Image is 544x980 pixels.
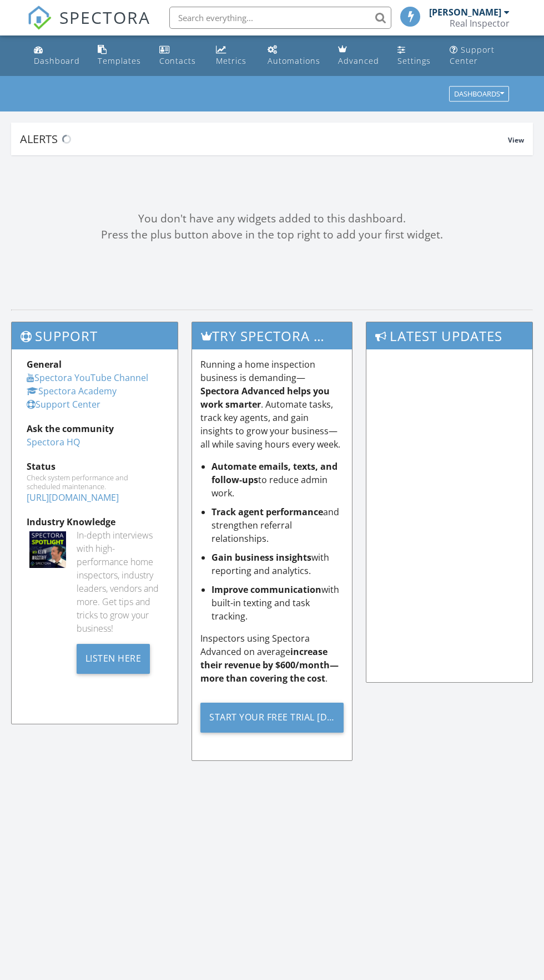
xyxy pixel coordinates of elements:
[27,385,117,397] a: Spectora Academy
[159,55,196,66] div: Contacts
[366,322,532,349] h3: Latest Updates
[27,372,148,384] a: Spectora YouTube Channel
[338,55,379,66] div: Advanced
[429,7,501,18] div: [PERSON_NAME]
[200,632,343,685] p: Inspectors using Spectora Advanced on average .
[445,40,515,72] a: Support Center
[29,40,84,72] a: Dashboard
[77,529,163,635] div: In-depth interviews with high-performance home inspectors, industry leaders, vendors and more. Ge...
[27,473,163,491] div: Check system performance and scheduled maintenance.
[211,40,254,72] a: Metrics
[200,358,343,451] p: Running a home inspection business is demanding— . Automate tasks, track key agents, and gain ins...
[77,652,150,664] a: Listen Here
[397,55,431,66] div: Settings
[98,55,141,66] div: Templates
[27,491,119,504] a: [URL][DOMAIN_NAME]
[27,6,52,30] img: The Best Home Inspection Software - Spectora
[454,90,504,98] div: Dashboards
[59,6,150,29] span: SPECTORA
[263,40,325,72] a: Automations (Basic)
[27,15,150,38] a: SPECTORA
[192,322,351,349] h3: Try spectora advanced [DATE]
[211,551,343,577] li: with reporting and analytics.
[450,18,510,29] div: Real Inspector
[200,646,339,684] strong: increase their revenue by $600/month—more than covering the cost
[27,436,80,448] a: Spectora HQ
[11,211,533,227] div: You don't have any widgets added to this dashboard.
[508,135,524,145] span: View
[334,40,384,72] a: Advanced
[450,44,495,66] div: Support Center
[11,227,533,243] div: Press the plus button above in the top right to add your first widget.
[211,583,343,623] li: with built-in texting and task tracking.
[34,55,80,66] div: Dashboard
[211,460,338,486] strong: Automate emails, texts, and follow-ups
[12,322,178,349] h3: Support
[27,358,62,370] strong: General
[393,40,436,72] a: Settings
[27,460,163,473] div: Status
[20,131,508,146] div: Alerts
[200,703,343,733] div: Start Your Free Trial [DATE]
[216,55,246,66] div: Metrics
[29,531,66,568] img: Spectoraspolightmain
[200,385,330,410] strong: Spectora Advanced helps you work smarter
[27,422,163,435] div: Ask the community
[77,644,150,674] div: Listen Here
[211,460,343,500] li: to reduce admin work.
[169,7,391,29] input: Search everything...
[211,505,343,545] li: and strengthen referral relationships.
[200,694,343,741] a: Start Your Free Trial [DATE]
[449,87,509,102] button: Dashboards
[211,506,323,518] strong: Track agent performance
[27,515,163,529] div: Industry Knowledge
[211,551,311,563] strong: Gain business insights
[211,583,321,596] strong: Improve communication
[93,40,146,72] a: Templates
[268,55,320,66] div: Automations
[27,398,100,410] a: Support Center
[155,40,203,72] a: Contacts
